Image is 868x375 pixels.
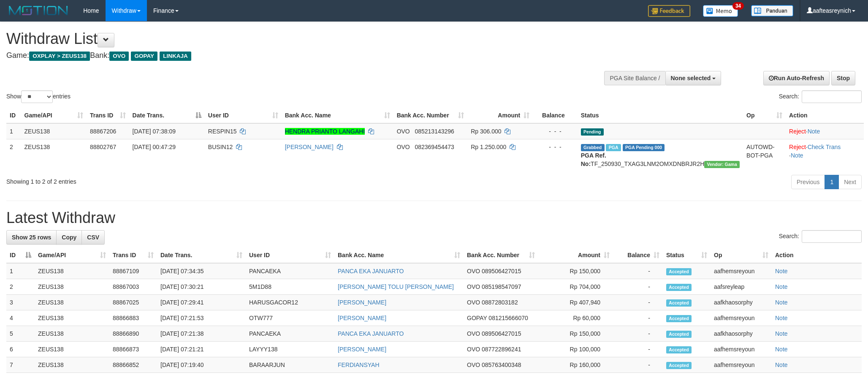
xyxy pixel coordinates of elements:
td: 5 [6,326,35,342]
th: Amount: activate to sort column ascending [538,247,613,263]
td: [DATE] 07:21:21 [157,342,246,357]
th: Status [578,108,743,123]
label: Search: [779,90,862,103]
td: 88866890 [109,326,157,342]
span: OVO [467,330,480,337]
th: Bank Acc. Number: activate to sort column ascending [464,247,538,263]
th: ID: activate to sort column descending [6,247,35,263]
td: Rp 60,000 [538,310,613,326]
a: HENDRA PRIANTO LANGAHI [285,128,365,135]
a: [PERSON_NAME] TOLU [PERSON_NAME] [338,283,454,290]
td: Rp 704,000 [538,279,613,295]
span: Copy [62,234,76,241]
span: OVO [467,283,480,290]
span: Marked by aafsreyleap [606,144,621,151]
span: Accepted [666,346,692,353]
th: Game/API: activate to sort column ascending [35,247,109,263]
td: AUTOWD-BOT-PGA [743,139,786,171]
td: - [613,295,663,310]
a: PANCA EKA JANUARTO [338,268,404,274]
img: MOTION_logo.png [6,4,71,17]
a: Next [838,175,862,189]
input: Search: [802,90,862,103]
a: 1 [825,175,839,189]
a: Note [775,346,788,353]
td: ZEUS138 [21,139,87,171]
th: Game/API: activate to sort column ascending [21,108,87,123]
td: BARAARJUN [246,357,334,373]
td: [DATE] 07:29:41 [157,295,246,310]
td: aafkhaosorphy [711,295,772,310]
th: User ID: activate to sort column ascending [205,108,282,123]
a: Note [775,268,788,274]
a: Note [775,361,788,368]
th: Action [772,247,862,263]
span: Copy 089506427015 to clipboard [482,268,521,274]
a: Note [775,315,788,321]
th: Balance: activate to sort column ascending [613,247,663,263]
span: Accepted [666,315,692,322]
th: Trans ID: activate to sort column ascending [109,247,157,263]
td: ZEUS138 [35,279,109,295]
span: GOPAY [131,52,157,61]
th: Action [786,108,864,123]
td: - [613,279,663,295]
h4: Game: Bank: [6,52,570,60]
h1: Withdraw List [6,30,570,47]
th: User ID: activate to sort column ascending [246,247,334,263]
label: Search: [779,230,862,243]
td: HARUSGACOR12 [246,295,334,310]
td: Rp 160,000 [538,357,613,373]
td: ZEUS138 [35,326,109,342]
input: Search: [802,230,862,243]
img: Button%20Memo.svg [703,5,738,17]
td: ZEUS138 [35,295,109,310]
a: Check Trans [808,144,841,150]
th: ID [6,108,21,123]
th: Status: activate to sort column ascending [663,247,711,263]
td: 88866883 [109,310,157,326]
a: [PERSON_NAME] [338,315,386,321]
span: Accepted [666,299,692,307]
span: Accepted [666,268,692,275]
div: PGA Site Balance / [604,71,665,85]
select: Showentries [21,90,53,103]
span: 88802767 [90,144,116,150]
td: [DATE] 07:21:53 [157,310,246,326]
td: Rp 150,000 [538,326,613,342]
td: aafhemsreyoun [711,342,772,357]
td: ZEUS138 [35,342,109,357]
td: [DATE] 07:19:40 [157,357,246,373]
a: CSV [81,230,105,245]
span: [DATE] 00:47:29 [133,144,176,150]
span: Grabbed [581,144,605,151]
td: TF_250930_TXAG3LNM2OMXDNBRJR2H [578,139,743,171]
th: Bank Acc. Name: activate to sort column ascending [334,247,464,263]
span: OVO [397,128,410,135]
td: 88867025 [109,295,157,310]
td: [DATE] 07:21:38 [157,326,246,342]
span: OXPLAY > ZEUS138 [29,52,90,61]
a: [PERSON_NAME] [285,144,334,150]
a: Reject [789,128,806,135]
th: Amount: activate to sort column ascending [467,108,533,123]
button: None selected [665,71,722,85]
a: Note [775,283,788,290]
td: [DATE] 07:34:35 [157,263,246,279]
td: · · [786,139,864,171]
td: 6 [6,342,35,357]
span: Accepted [666,362,692,369]
span: LINKAJA [160,52,191,61]
span: Rp 306.000 [471,128,501,135]
span: Show 25 rows [12,234,51,241]
span: Accepted [666,284,692,291]
div: - - - [536,127,574,136]
span: Copy 085763400348 to clipboard [482,361,521,368]
div: - - - [536,143,574,151]
td: ZEUS138 [35,310,109,326]
b: PGA Ref. No: [581,152,606,167]
td: - [613,342,663,357]
td: · [786,123,864,139]
span: Accepted [666,331,692,338]
span: [DATE] 07:38:09 [133,128,176,135]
